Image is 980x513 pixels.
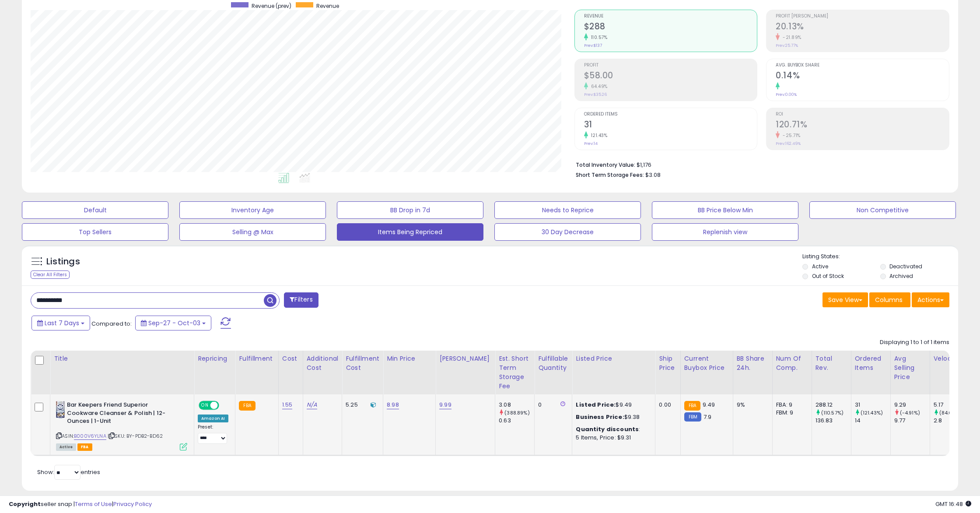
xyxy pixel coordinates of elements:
span: Revenue [584,14,757,19]
button: Replenish view [652,223,798,241]
span: Columns [875,295,903,304]
a: N/A [307,401,317,409]
div: Repricing [198,354,231,363]
div: 0.63 [499,417,534,425]
button: Save View [822,292,868,307]
div: Displaying 1 to 1 of 1 items [880,338,949,347]
span: 7.9 [703,413,711,421]
a: 8.98 [387,401,399,409]
div: 3.08 [499,401,534,409]
button: Needs to Reprice [494,201,641,219]
small: 110.57% [588,34,608,41]
button: Selling @ Max [179,223,326,241]
h2: 31 [584,119,757,131]
small: -21.89% [780,34,801,41]
div: 31 [855,401,890,409]
div: 5 Items, Price: $9.31 [576,434,648,442]
div: 2.8 [934,417,969,425]
a: 9.99 [439,401,451,409]
small: Prev: $35.26 [584,92,607,97]
div: 5.17 [934,401,969,409]
div: Velocity [934,354,966,363]
label: Out of Stock [812,272,844,280]
div: 288.12 [815,401,851,409]
small: Prev: 162.49% [776,141,801,146]
div: Additional Cost [307,354,339,372]
div: Fulfillable Quantity [538,354,568,372]
div: Preset: [198,424,228,444]
a: B000V6YLNA [74,432,106,440]
div: 0 [538,401,565,409]
b: Total Inventory Value: [576,161,635,169]
h5: Listings [46,256,80,268]
button: Inventory Age [179,201,326,219]
div: Title [54,354,190,363]
button: Items Being Repriced [337,223,483,241]
b: Listed Price: [576,401,616,409]
span: Profit [PERSON_NAME] [776,14,949,19]
button: Top Sellers [22,223,168,241]
div: seller snap | | [9,500,152,509]
h2: 120.71% [776,119,949,131]
span: Compared to: [91,320,132,328]
a: Privacy Policy [113,500,152,508]
small: (-4.91%) [900,409,920,416]
small: FBM [684,412,701,422]
span: ON [199,402,210,409]
p: Listing States: [802,253,958,261]
span: Last 7 Days [45,319,79,327]
small: FBA [684,401,700,411]
div: Amazon AI [198,415,228,422]
div: Ordered Items [855,354,887,372]
div: FBM: 9 [776,409,805,417]
span: Revenue [316,2,339,10]
small: -25.71% [780,132,801,139]
button: Columns [869,292,910,307]
small: (388.89%) [504,409,529,416]
span: Revenue (prev) [252,2,291,10]
div: : [576,425,648,433]
span: OFF [218,402,232,409]
span: Ordered Items [584,112,757,117]
div: Fulfillment [239,354,274,363]
small: (110.57%) [821,409,843,416]
label: Deactivated [889,263,922,270]
span: 9.49 [703,401,715,409]
h2: 0.14% [776,70,949,82]
div: Ship Price [659,354,676,372]
div: Num of Comp. [776,354,808,372]
button: Default [22,201,168,219]
div: Total Rev. [815,354,847,372]
div: 5.25 [346,401,376,409]
div: BB Share 24h. [737,354,769,372]
span: All listings currently available for purchase on Amazon [56,443,76,451]
button: Non Competitive [809,201,956,219]
button: BB Drop in 7d [337,201,483,219]
strong: Copyright [9,500,41,508]
a: 1.55 [282,401,293,409]
span: Profit [584,63,757,68]
small: Prev: $137 [584,43,602,48]
label: Active [812,263,828,270]
div: Clear All Filters [31,271,70,279]
div: [PERSON_NAME] [439,354,491,363]
label: Archived [889,272,913,280]
span: Avg. Buybox Share [776,63,949,68]
div: 9.77 [894,417,930,425]
img: 51kY+eaq0vL._SL40_.jpg [56,401,65,418]
b: Bar Keepers Friend Superior Cookware Cleanser & Polish | 12-Ounces | 1-Unit [67,401,173,428]
span: FBA [77,443,92,451]
small: Prev: 0.00% [776,92,797,97]
span: 2025-10-11 16:48 GMT [935,500,971,508]
span: Sep-27 - Oct-03 [148,319,200,327]
div: 14 [855,417,890,425]
div: $9.38 [576,413,648,421]
b: Short Term Storage Fees: [576,171,644,179]
li: $1,176 [576,159,943,169]
div: Fulfillment Cost [346,354,379,372]
div: FBA: 9 [776,401,805,409]
div: 0.00 [659,401,673,409]
h2: $58.00 [584,70,757,82]
button: BB Price Below Min [652,201,798,219]
div: Avg Selling Price [894,354,926,382]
